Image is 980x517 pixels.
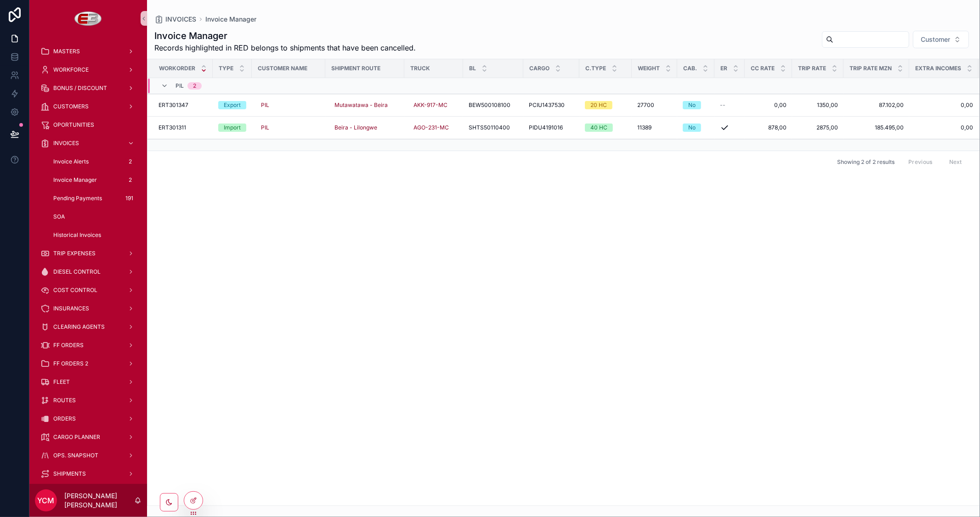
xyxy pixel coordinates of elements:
[53,452,98,459] span: OPS. SNAPSHOT
[257,100,273,111] a: PIL
[414,124,449,131] span: AGO-231-MC
[331,122,381,133] a: Beira - Lilongwe
[224,101,241,109] div: Export
[35,392,142,409] a: ROUTES
[35,374,142,390] a: FLEET
[154,42,416,53] span: Records highlighted in RED belongs to shipments that have been cancelled.
[257,122,273,133] a: PIL
[720,101,739,109] a: --
[410,120,458,135] a: AGO-231-MC
[849,101,904,109] a: 87.102,00
[258,65,307,72] span: Customer Name
[53,378,70,386] span: FLEET
[53,121,94,129] span: OPORTUNITIES
[410,100,451,111] a: AKK-917-MC
[176,82,184,90] span: PIL
[529,101,565,109] span: PCIU1437530
[53,231,101,239] span: Historical Invoices
[915,101,973,109] a: 0,00
[410,122,453,133] a: AGO-231-MC
[35,447,142,464] a: OPS. SNAPSHOT
[921,35,950,44] span: Customer
[585,65,606,72] span: C.Type
[46,153,142,170] a: Invoice Alerts2
[410,98,458,112] a: AKK-917-MC
[154,29,416,42] h1: Invoice Manager
[35,355,142,372] a: FF ORDERS 2
[798,124,838,131] a: 2875,00
[218,101,246,109] a: Export
[53,176,97,184] span: Invoice Manager
[35,300,142,317] a: INSURANCES
[798,65,826,72] span: Trip Rate
[205,15,256,24] a: Invoice Manager
[683,101,709,109] a: No
[637,124,651,131] span: 11389
[35,117,142,133] a: OPORTUNITIES
[159,65,195,72] span: Workorder
[257,120,320,135] a: PIL
[218,124,246,132] a: Import
[751,65,775,72] span: CC Rate
[53,66,89,73] span: WORKFORCE
[529,124,574,131] a: PIDU4191016
[529,65,549,72] span: Cargo
[53,397,76,404] span: ROUTES
[159,101,207,109] a: ERT301347
[193,82,196,90] div: 2
[53,195,102,202] span: Pending Payments
[837,158,895,166] span: Showing 2 of 2 results
[74,11,102,26] img: App logo
[850,65,892,72] span: Trip Rate MZN
[529,124,563,131] span: PIDU4191016
[35,43,142,60] a: MASTERS
[585,101,626,109] a: 20 HC
[125,156,136,167] div: 2
[720,101,725,109] span: --
[849,124,904,131] a: 185.495,00
[125,174,136,185] div: 2
[334,101,388,109] span: Mutawatawa - Beira
[750,101,787,109] a: 0,00
[798,101,838,109] span: 1350,00
[29,37,147,484] div: scrollable content
[35,282,142,298] a: COST CONTROL
[590,124,607,132] div: 40 HC
[683,124,709,132] a: No
[469,101,510,109] span: BEW500108100
[331,65,380,72] span: Shipment Route
[53,360,88,367] span: FF ORDERS 2
[159,124,207,131] a: ERT301311
[53,415,76,422] span: ORDERS
[331,120,399,135] a: Beira - Lilongwe
[35,135,142,152] a: INVOICES
[331,98,399,112] a: Mutawatawa - Beira
[46,227,142,243] a: Historical Invoices
[334,124,377,131] span: Beira - Lilongwe
[53,103,89,110] span: CUSTOMERS
[53,48,80,55] span: MASTERS
[331,100,391,111] a: Mutawatawa - Beira
[35,337,142,354] a: FF ORDERS
[683,65,697,72] span: Cab.
[46,190,142,207] a: Pending Payments191
[915,124,973,131] a: 0,00
[261,124,269,131] span: PIL
[638,65,660,72] span: Weight
[53,213,65,220] span: SOA
[35,264,142,280] a: DIESEL CONTROL
[165,15,196,24] span: INVOICES
[53,342,84,349] span: FF ORDERS
[53,470,86,478] span: SHIPMENTS
[469,124,518,131] a: SHTS50110400
[154,15,196,24] a: INVOICES
[35,466,142,482] a: SHIPMENTS
[53,323,105,331] span: CLEARING AGENTS
[915,65,961,72] span: Extra Incomes
[53,305,89,312] span: INSURANCES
